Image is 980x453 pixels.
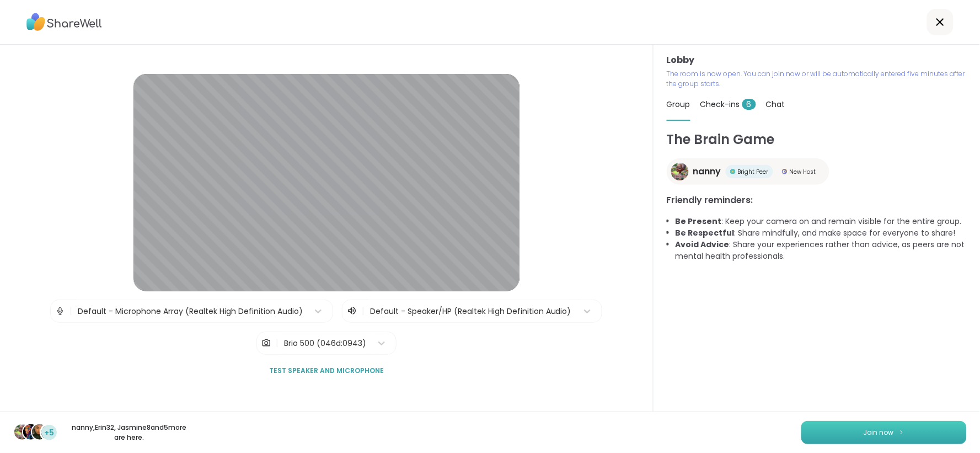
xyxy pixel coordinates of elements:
span: | [362,305,365,318]
img: nanny [14,424,30,440]
span: Group [667,99,690,110]
img: Microphone [55,300,65,322]
a: nannynannyBright PeerBright PeerNew HostNew Host [667,158,829,185]
span: New Host [790,168,816,176]
h1: The Brain Game [667,130,967,150]
b: Be Present [676,216,722,227]
img: Camera [261,332,271,354]
p: nanny , Erin32 , Jasmine8 and 5 more are here. [67,423,191,443]
button: Join now [801,421,967,444]
img: New Host [782,169,788,174]
span: | [276,332,279,354]
b: Be Respectful [676,227,735,238]
b: Avoid Advice [676,239,730,250]
img: nanny [671,163,689,180]
h3: Friendly reminders: [667,194,967,207]
img: Erin32 [23,424,39,440]
li: : Keep your camera on and remain visible for the entire group. [676,216,967,227]
h3: Lobby [667,54,967,67]
img: ShareWell Logo [26,9,102,35]
button: Test speaker and microphone [265,359,388,382]
span: Test speaker and microphone [269,366,384,376]
div: Default - Microphone Array (Realtek High Definition Audio) [78,306,303,317]
div: Brio 500 (046d:0943) [284,338,366,349]
span: Chat [766,99,785,110]
span: | [69,300,72,322]
span: Bright Peer [738,168,769,176]
span: Check-ins [700,99,756,110]
span: +5 [44,427,54,439]
li: : Share mindfully, and make space for everyone to share! [676,227,967,239]
img: Jasmine8 [32,424,47,440]
span: 6 [742,99,756,110]
li: : Share your experiences rather than advice, as peers are not mental health professionals. [676,239,967,262]
p: The room is now open. You can join now or will be automatically entered five minutes after the gr... [667,69,967,89]
img: ShareWell Logomark [898,429,905,435]
img: Bright Peer [730,169,736,174]
span: nanny [693,165,721,178]
span: Join now [864,428,894,438]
